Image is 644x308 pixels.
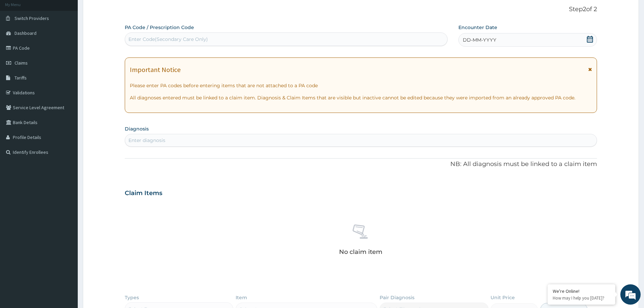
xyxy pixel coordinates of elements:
[125,190,162,197] h3: Claim Items
[15,30,37,36] span: Dashboard
[15,60,28,66] span: Claims
[35,38,114,47] div: Chat with us now
[125,160,597,169] p: NB: All diagnosis must be linked to a claim item
[463,37,496,43] span: DD-MM-YYYY
[553,288,610,294] div: We're Online!
[339,248,382,255] p: No claim item
[125,24,194,31] label: PA Code / Prescription Code
[130,82,592,89] p: Please enter PA codes before entering items that are not attached to a PA code
[553,295,610,301] p: How may I help you today?
[15,75,27,81] span: Tariffs
[130,66,181,73] h1: Important Notice
[458,24,497,31] label: Encounter Date
[13,34,27,51] img: d_794563401_company_1708531726252_794563401
[125,6,597,13] p: Step 2 of 2
[125,125,149,132] label: Diagnosis
[39,85,93,153] span: We're online!
[15,15,49,21] span: Switch Providers
[128,36,208,43] div: Enter Code(Secondary Care Only)
[3,185,129,208] textarea: Type your message and hit 'Enter'
[130,94,592,101] p: All diagnoses entered must be linked to a claim item. Diagnosis & Claim Items that are visible bu...
[128,137,165,144] div: Enter diagnosis
[111,3,127,20] div: Minimize live chat window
